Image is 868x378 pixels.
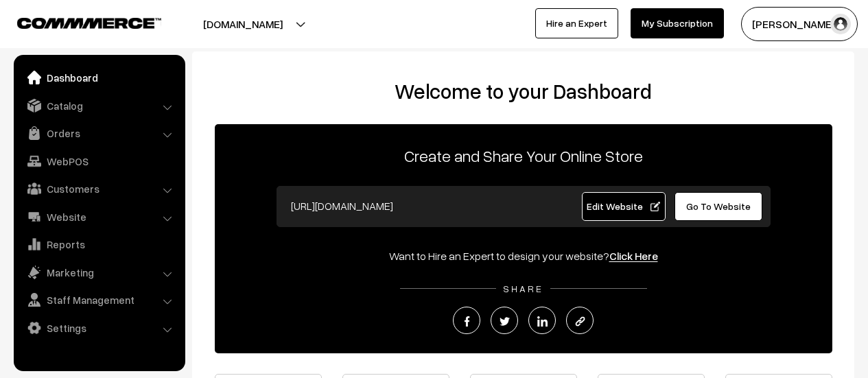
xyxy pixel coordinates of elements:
[496,283,550,294] span: SHARE
[17,14,137,30] a: COMMMERCE
[686,200,751,212] span: Go To Website
[675,192,763,221] a: Go To Website
[17,204,180,229] a: Website
[215,248,832,264] div: Want to Hire an Expert to design your website?
[155,7,331,41] button: [DOMAIN_NAME]
[741,7,858,41] button: [PERSON_NAME]
[17,149,180,174] a: WebPOS
[535,8,618,38] a: Hire an Expert
[17,260,180,285] a: Marketing
[609,249,658,263] a: Click Here
[17,287,180,312] a: Staff Management
[587,200,660,212] span: Edit Website
[17,176,180,201] a: Customers
[215,143,832,168] p: Create and Share Your Online Store
[830,14,851,34] img: user
[631,8,724,38] a: My Subscription
[17,232,180,257] a: Reports
[582,192,666,221] a: Edit Website
[17,93,180,118] a: Catalog
[17,121,180,145] a: Orders
[17,316,180,340] a: Settings
[17,65,180,90] a: Dashboard
[17,18,161,28] img: COMMMERCE
[206,79,841,104] h2: Welcome to your Dashboard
